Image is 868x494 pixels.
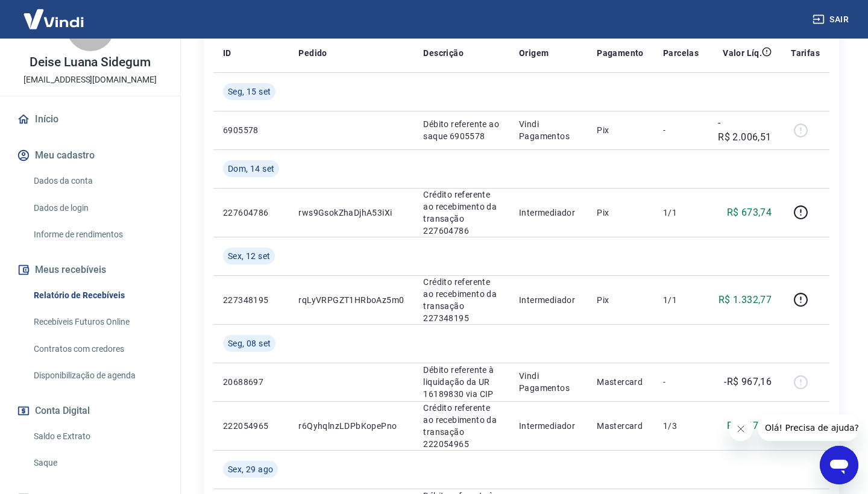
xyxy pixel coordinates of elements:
p: Pagamento [597,47,644,59]
a: Saldo e Extrato [29,424,166,449]
p: Débito referente ao saque 6905578 [423,118,500,142]
p: 1/1 [663,294,699,306]
a: Contratos com credores [29,337,166,361]
p: r6QyhqlnzLDPbKopePno [298,420,404,432]
p: ID [223,47,231,59]
p: Vindi Pagamentos [519,118,577,142]
p: - [663,376,699,388]
a: Relatório de Recebíveis [29,283,166,308]
p: Parcelas [663,47,699,59]
button: Conta Digital [14,398,166,424]
p: 1/1 [663,207,699,219]
p: Mastercard [597,420,644,432]
p: Crédito referente ao recebimento da transação 222054965 [423,402,500,450]
a: Início [14,106,166,133]
p: Débito referente à liquidação da UR 16189830 via CIP [423,364,500,400]
span: Seg, 15 set [228,86,271,98]
button: Meu cadastro [14,142,166,169]
span: Sex, 12 set [228,250,270,262]
span: Seg, 08 set [228,337,271,349]
p: Tarifas [791,47,820,59]
p: Intermediador [519,294,577,306]
p: Pedido [298,47,327,59]
p: 222054965 [223,420,279,432]
p: - [663,124,699,136]
p: Intermediador [519,207,577,219]
button: Sair [810,8,854,31]
p: -R$ 967,16 [724,375,772,389]
p: Valor Líq. [723,47,762,59]
span: Olá! Precisa de ajuda? [7,8,101,18]
p: 1/3 [663,420,699,432]
a: Saque [29,451,166,475]
a: Informe de rendimentos [29,222,166,247]
span: Sex, 29 ago [228,463,273,475]
p: Pix [597,124,644,136]
p: 227604786 [223,207,279,219]
p: [EMAIL_ADDRESS][DOMAIN_NAME] [24,73,157,86]
p: 20688697 [223,376,279,388]
button: Meus recebíveis [14,257,166,283]
p: 6905578 [223,124,279,136]
a: Recebíveis Futuros Online [29,310,166,334]
a: Disponibilização de agenda [29,363,166,388]
img: Vindi [14,1,93,37]
p: Pix [597,294,644,306]
p: Deise Luana Sidegum [30,56,151,69]
p: 227348195 [223,294,279,306]
p: R$ 967,16 [727,419,772,433]
span: Dom, 14 set [228,163,274,175]
p: R$ 1.332,77 [719,293,772,307]
p: Crédito referente ao recebimento da transação 227604786 [423,189,500,237]
iframe: Botão para abrir a janela de mensagens [820,446,858,484]
p: Crédito referente ao recebimento da transação 227348195 [423,276,500,324]
a: Dados da conta [29,169,166,193]
iframe: Fechar mensagem [729,417,753,441]
p: R$ 673,74 [727,205,772,220]
p: Origem [519,47,549,59]
p: Vindi Pagamentos [519,370,577,394]
a: Dados de login [29,196,166,220]
p: Mastercard [597,376,644,388]
p: Intermediador [519,420,577,432]
p: rqLyVRPGZT1HRboAz5m0 [298,294,404,306]
p: Descrição [423,47,464,59]
p: rws9GsokZhaDjhA53iXi [298,207,404,219]
p: Pix [597,207,644,219]
p: -R$ 2.006,51 [718,116,772,145]
iframe: Mensagem da empresa [758,414,858,441]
